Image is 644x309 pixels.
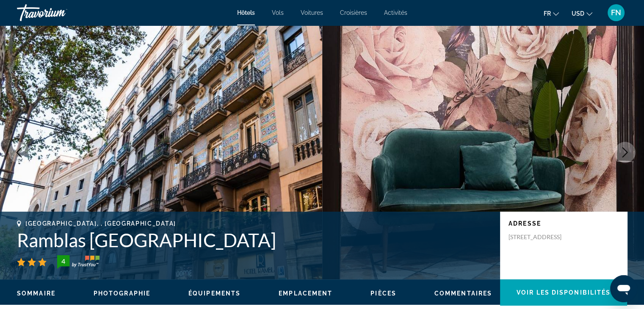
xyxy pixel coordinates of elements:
button: Pièces [370,290,396,297]
button: Commentaires [434,290,492,297]
a: Activités [384,9,407,16]
img: trustyou-badge-hor.svg [57,255,100,269]
span: [GEOGRAPHIC_DATA], , [GEOGRAPHIC_DATA] [25,220,176,227]
a: Voitures [301,9,323,16]
span: USD [572,10,584,17]
span: Équipements [188,290,240,297]
button: Next image [614,142,636,163]
span: Sommaire [17,290,55,297]
p: [STREET_ADDRESS] [509,233,576,241]
button: Previous image [8,142,30,163]
a: Croisières [340,9,367,16]
a: Travorium [17,2,102,24]
button: Voir les disponibilités [500,279,627,306]
span: fr [544,10,551,17]
button: Photographie [94,290,150,297]
button: Change currency [572,7,592,19]
span: Photographie [94,290,150,297]
button: Emplacement [279,290,332,297]
span: Commentaires [434,290,492,297]
button: Change language [544,7,559,19]
iframe: Bouton de lancement de la fenêtre de messagerie [610,275,637,302]
span: Emplacement [279,290,332,297]
button: User Menu [605,4,627,22]
h1: Ramblas [GEOGRAPHIC_DATA] [17,229,492,251]
span: FN [611,8,621,17]
a: Hôtels [237,9,255,16]
div: 4 [55,256,72,266]
span: Voir les disponibilités [517,289,611,296]
a: Vols [272,9,284,16]
button: Sommaire [17,290,55,297]
p: Adresse [509,220,619,227]
button: Équipements [188,290,240,297]
span: Pièces [370,290,396,297]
